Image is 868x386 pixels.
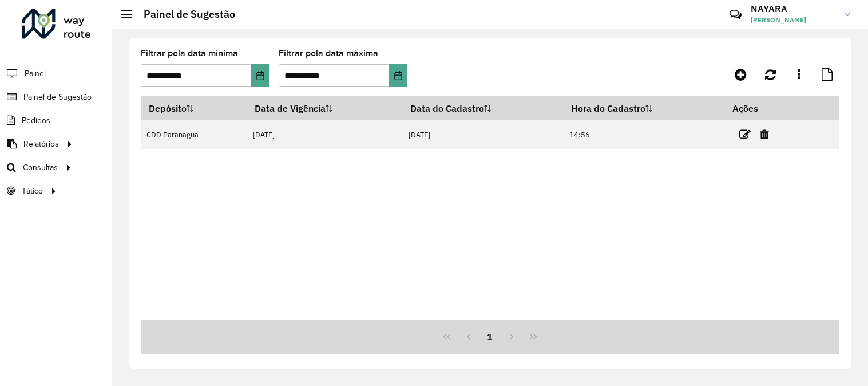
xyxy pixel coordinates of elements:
span: Relatórios [23,138,59,150]
th: Depósito [141,96,247,120]
td: CDD Paranagua [141,120,247,149]
button: 1 [479,326,501,348]
a: Contato Rápido [723,2,748,27]
h2: Painel de Sugestão [132,8,235,21]
span: [PERSON_NAME] [751,15,837,25]
a: Editar [739,127,751,142]
button: Choose Date [251,64,269,87]
td: [DATE] [247,120,403,149]
span: Painel [25,68,46,80]
th: Data do Cadastro [403,96,563,120]
span: Consultas [23,162,58,174]
button: Choose Date [389,64,407,87]
label: Filtrar pela data máxima [279,46,378,60]
td: 14:56 [563,120,724,149]
td: [DATE] [403,120,563,149]
th: Hora do Cadastro [563,96,724,120]
span: Painel de Sugestão [23,91,92,103]
span: Tático [22,185,43,197]
label: Filtrar pela data mínima [141,46,238,60]
h3: NAYARA [751,3,837,14]
th: Ações [724,96,793,120]
span: Pedidos [22,115,50,127]
th: Data de Vigência [247,96,403,120]
a: Excluir [760,127,769,142]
